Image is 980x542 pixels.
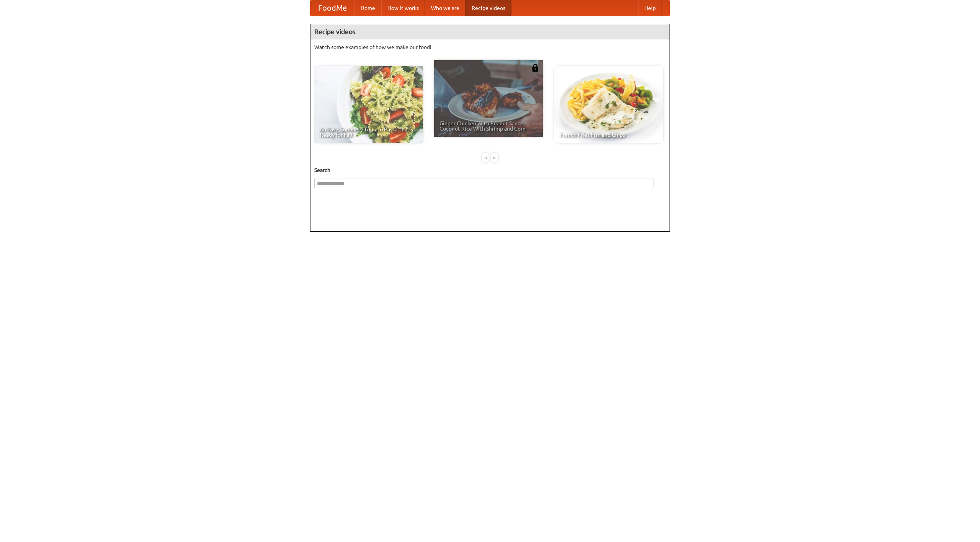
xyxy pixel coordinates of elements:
[314,43,666,51] p: Watch some examples of how we make our food!
[531,64,539,72] img: 483408.png
[425,0,465,16] a: Who we are
[310,24,670,39] h4: Recipe videos
[560,132,658,138] span: French Fries Fish and Chips
[314,66,423,143] a: An Easy, Summery Tomato Pasta That's Ready for Fall
[638,0,662,16] a: Help
[491,153,498,162] div: »
[482,153,489,162] div: «
[381,0,425,16] a: How it works
[320,127,418,138] span: An Easy, Summery Tomato Pasta That's Ready for Fall
[310,0,354,16] a: FoodMe
[354,0,381,16] a: Home
[314,166,666,174] h5: Search
[554,66,663,143] a: French Fries Fish and Chips
[465,0,511,16] a: Recipe videos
